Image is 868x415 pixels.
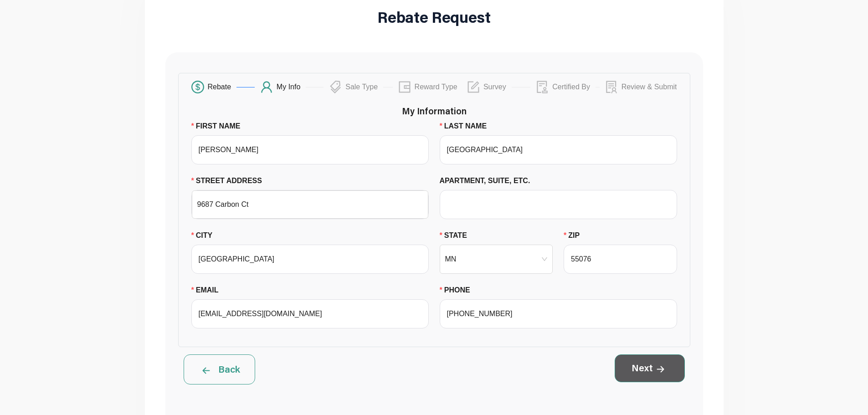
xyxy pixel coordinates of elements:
[445,245,548,273] input: STATE
[191,121,247,132] label: FIRST NAME
[191,175,269,186] label: STREET ADDRESS
[536,81,549,93] span: audit
[564,245,677,274] input: ZIP
[440,190,677,219] input: APARTMENT, SUITE, ETC.
[564,230,586,241] label: ZIP
[467,81,480,93] span: form
[440,230,474,241] label: STATE
[191,230,220,241] label: CITY
[191,81,204,93] span: dollar
[197,191,423,218] input: STREET ADDRESS
[445,252,548,266] span: MN
[440,121,494,132] label: LAST NAME
[329,81,342,93] span: tags
[191,299,429,328] input: EMAIL
[605,81,618,93] span: solution
[277,81,306,93] div: My Info
[345,81,383,93] div: Sale Type
[191,135,429,164] input: FIRST NAME
[191,285,226,296] label: EMAIL
[398,81,411,93] span: wallet
[260,81,273,93] span: user
[440,175,537,186] label: APARTMENT, SUITE, ETC.
[621,81,677,93] div: Review & Submit
[415,81,463,93] div: Reward Type
[440,285,477,296] label: PHONE
[191,105,677,116] h5: My Information
[552,81,596,93] div: Certified By
[208,81,237,93] div: Rebate
[483,81,512,93] div: Survey
[184,354,255,384] button: Back
[440,135,677,164] input: LAST NAME
[191,245,429,274] input: CITY
[377,9,490,25] h1: Rebate Request
[615,354,685,382] button: Next
[440,299,677,328] input: PHONE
